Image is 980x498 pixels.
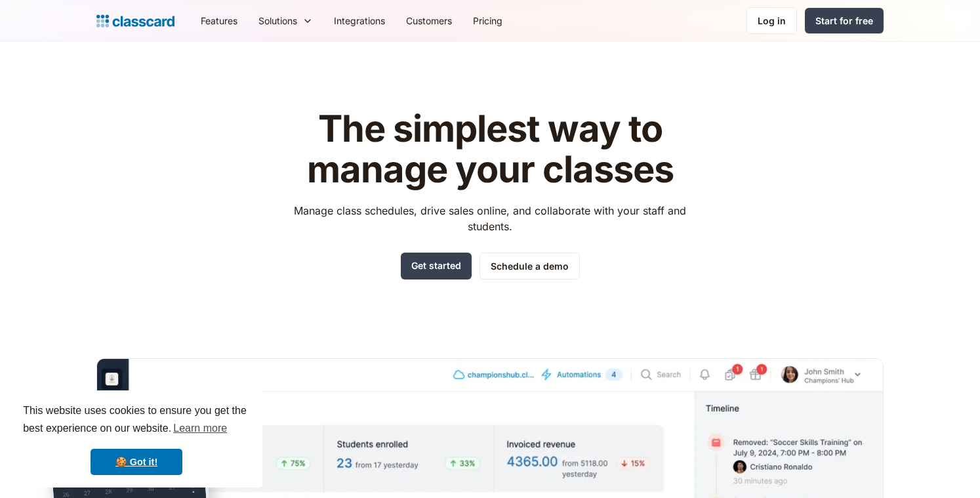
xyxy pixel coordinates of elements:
[401,253,472,280] a: Get started
[746,7,797,34] a: Log in
[282,203,699,234] p: Manage class schedules, drive sales online, and collaborate with your staff and students.
[171,419,229,438] a: learn more about cookies
[805,8,884,33] a: Start for free
[282,109,699,190] h1: The simplest way to manage your classes
[258,14,297,28] div: Solutions
[91,449,182,475] a: dismiss cookie message
[10,390,262,488] div: cookieconsent
[248,6,323,35] div: Solutions
[758,14,786,28] div: Log in
[396,6,462,35] a: Customers
[323,6,396,35] a: Integrations
[190,6,248,35] a: Features
[23,403,250,438] span: This website uses cookies to ensure you get the best experience on our website.
[96,12,174,30] a: home
[815,14,873,28] div: Start for free
[462,6,513,35] a: Pricing
[480,253,580,280] a: Schedule a demo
